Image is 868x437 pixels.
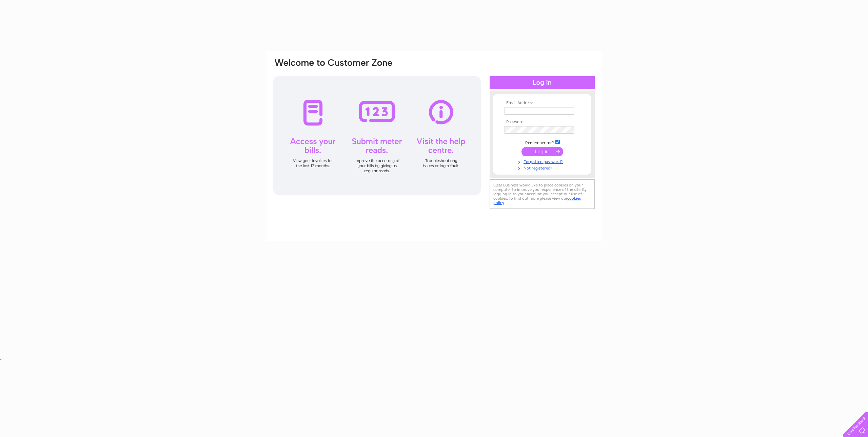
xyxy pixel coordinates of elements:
th: Password: [503,120,581,124]
a: cookies policy [493,196,581,205]
div: Clear Business would like to place cookies on your computer to improve your experience of the sit... [490,179,595,209]
td: Remember me? [503,139,581,145]
a: Not registered? [505,164,581,171]
a: Forgotten password? [505,158,581,164]
th: Email Address: [503,101,581,105]
input: Submit [521,147,563,156]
